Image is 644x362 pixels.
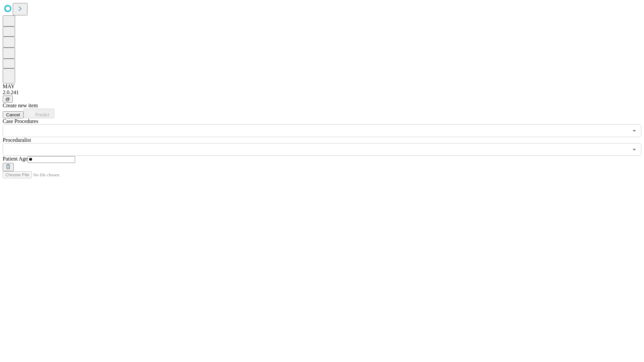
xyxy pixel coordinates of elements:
[3,83,641,89] div: MAY
[3,111,23,118] button: Cancel
[630,126,639,135] button: Open
[35,112,49,117] span: Predict
[3,137,31,143] span: Proceduralist
[6,112,20,117] span: Cancel
[23,109,54,118] button: Predict
[3,103,38,108] span: Create new item
[3,89,641,96] div: 2.0.241
[3,96,13,103] button: @
[630,145,639,154] button: Open
[5,97,10,102] span: @
[3,118,38,124] span: Scheduled Procedure
[3,156,28,162] span: Patient Age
